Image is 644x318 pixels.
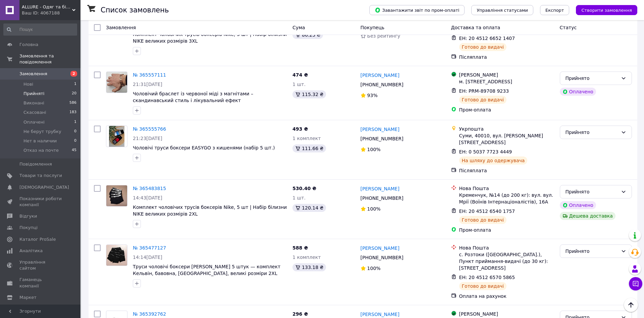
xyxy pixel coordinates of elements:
span: Нет в наличии [23,138,57,144]
span: 493 ₴ [292,126,308,132]
div: Нова Пошта [459,244,554,251]
span: Отказ на почте [23,147,59,153]
span: ЕН: 20 4512 6652 1407 [459,36,515,41]
span: Управління сайтом [19,259,62,271]
div: Укрпошта [459,126,554,132]
img: Фото товару [106,72,127,93]
span: 21:23[DATE] [133,136,162,141]
span: 183 [69,109,76,116]
div: Кременчук, №14 (до 200 кг): вул. вул. Мрії (Воїнів Інтернаціоналістів), 16А [459,192,554,205]
div: Суми, 40010, вул. [PERSON_NAME][STREET_ADDRESS] [459,132,554,146]
div: Пром-оплата [459,106,554,113]
img: Фото товару [106,245,127,266]
span: ЕН: 20 4512 6540 1757 [459,209,515,214]
a: Фото товару [106,244,127,266]
button: Створити замовлення [576,5,637,15]
div: Прийнято [566,75,618,82]
a: Фото товару [106,72,127,93]
span: Каталог ProSale [19,236,56,242]
span: Нові [23,81,33,87]
span: 21:31[DATE] [133,82,162,87]
span: 474 ₴ [292,72,308,78]
span: 0 [74,129,76,135]
div: Оплачено [560,88,596,96]
div: [PERSON_NAME] [459,311,554,317]
div: Готово до видачі [459,43,507,51]
div: 115.32 ₴ [292,90,326,98]
span: 1 комплект [292,255,321,260]
span: Створити замовлення [581,8,632,13]
div: Готово до видачі [459,216,507,224]
span: ЕН: 20 4512 6570 5865 [459,275,515,280]
a: № 365392762 [133,311,166,317]
span: 586 [69,100,76,106]
span: Не берут трубку [23,129,61,135]
span: Показники роботи компанії [19,196,62,208]
span: Покупці [19,225,38,231]
div: Післяплата [459,54,554,60]
a: № 365483815 [133,186,166,191]
a: Чоловічі труси боксери EASYGO з кишенями (набір 5 шт.) [133,145,275,150]
div: с. Розтоки ([GEOGRAPHIC_DATA].), Пункт приймання-видачі (до 30 кг): [STREET_ADDRESS] [459,251,554,271]
span: Без рейтингу [367,33,400,39]
span: 0 [74,138,76,144]
div: [PHONE_NUMBER] [359,253,405,262]
span: 1 комплект [292,136,321,141]
div: Дешева доставка [560,212,615,220]
span: Виконані [23,100,44,106]
a: [PERSON_NAME] [361,311,399,318]
span: Доставка та оплата [451,25,500,30]
div: Ваш ID: 4067188 [22,10,80,16]
span: Товари та послуги [19,173,62,179]
a: Фото товару [106,185,127,207]
span: Експорт [545,8,564,13]
a: Труси чоловічі боксери [PERSON_NAME] 5 штук — комплект Кельвін, бавовна, [GEOGRAPHIC_DATA], велик... [133,264,280,276]
div: [PHONE_NUMBER] [359,193,405,203]
a: [PERSON_NAME] [361,72,399,79]
span: Завантажити звіт по пром-оплаті [375,7,459,13]
span: ALLURE - Одяг та білизна [22,4,72,10]
span: Маркет [19,294,37,301]
div: Прийнято [566,188,618,195]
a: Чоловічий браслет із червоної міді з магнітами – скандинавський стиль і лікувальний ефект [133,91,253,103]
h1: Список замовлень [101,6,169,14]
div: Оплачено [560,201,596,209]
div: м. [STREET_ADDRESS] [459,78,554,85]
span: 93% [367,93,378,98]
div: [PHONE_NUMBER] [359,80,405,89]
span: ЕН: PRM-89708 9233 [459,88,509,94]
button: Експорт [540,5,570,15]
div: [PERSON_NAME] [459,72,554,78]
span: Комплект чоловічих трусів боксерів Nike, 5 шт | Набір білизни NIKE великих розмірів 2XL [133,205,287,217]
div: 133.18 ₴ [292,263,326,271]
div: 120.14 ₴ [292,204,326,212]
span: [DEMOGRAPHIC_DATA] [19,184,69,190]
span: Замовлення [19,71,47,77]
span: 100% [367,266,381,271]
span: Статус [560,25,577,30]
div: Оплата на рахунок [459,293,554,300]
span: 2 [70,71,77,77]
span: 1 [74,119,76,125]
div: На шляху до одержувача [459,156,528,165]
span: Замовлення [106,25,136,30]
span: 100% [367,147,381,152]
span: Гаманець компанії [19,277,62,289]
span: Управління статусами [477,8,528,13]
a: [PERSON_NAME] [361,245,399,252]
input: Пошук [3,24,77,36]
span: Замовлення та повідомлення [19,53,80,65]
a: [PERSON_NAME] [361,185,399,192]
span: ЕН: 0 5037 7723 4449 [459,149,512,154]
span: 100% [367,206,381,212]
a: № 365555766 [133,126,166,132]
div: Післяплата [459,167,554,174]
span: 1 [74,81,76,87]
button: Завантажити звіт по пром-оплаті [369,5,465,15]
div: 86.25 ₴ [292,31,323,39]
div: Прийнято [566,129,618,136]
span: Оплачені [23,119,45,125]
